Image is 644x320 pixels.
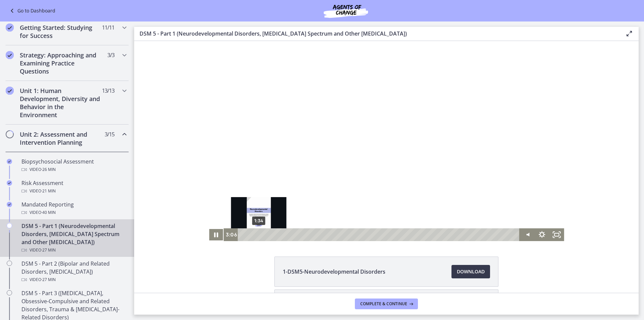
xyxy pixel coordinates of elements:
[134,41,639,241] iframe: Video Lesson
[7,180,12,186] i: Completed
[20,24,102,40] h2: Getting Started: Studying for Success
[8,7,55,15] a: Go to Dashboard
[21,209,126,217] div: Video
[6,51,14,59] i: Completed
[451,265,490,278] a: Download
[385,187,400,200] button: Mute
[21,260,126,284] div: DSM 5 - Part 2 (Bipolar and Related Disorders, [MEDICAL_DATA])
[20,51,102,75] h2: Strategy: Approaching and Examining Practice Questions
[102,87,114,95] span: 13 / 13
[20,87,102,119] h2: Unit 1: Human Development, Diversity and Behavior in the Environment
[360,301,407,307] span: Complete & continue
[21,246,126,254] div: Video
[21,179,126,195] div: Risk Assessment
[21,187,126,195] div: Video
[140,30,614,38] h3: DSM 5 - Part 1 (Neurodevelopmental Disorders, [MEDICAL_DATA] Spectrum and Other [MEDICAL_DATA])
[41,246,56,254] span: · 27 min
[21,200,126,217] div: Mandated Reporting
[400,187,415,200] button: Show settings menu
[355,299,418,309] button: Complete & continue
[21,157,126,174] div: Biopsychosocial Assessment
[6,87,14,95] i: Completed
[21,166,126,174] div: Video
[21,222,126,254] div: DSM 5 - Part 1 (Neurodevelopmental Disorders, [MEDICAL_DATA] Spectrum and Other [MEDICAL_DATA])
[457,268,485,276] span: Download
[105,130,114,138] span: 3 / 15
[283,268,385,276] span: 1-DSM5-Neurodevelopmental Disorders
[20,130,102,146] h2: Unit 2: Assessment and Intervention Planning
[415,187,430,200] button: Fullscreen
[41,276,56,284] span: · 27 min
[41,187,56,195] span: · 21 min
[21,276,126,284] div: Video
[102,24,114,32] span: 11 / 11
[306,3,386,19] img: Agents of Change Social Work Test Prep
[107,51,114,59] span: 3 / 3
[7,159,12,164] i: Completed
[41,209,56,217] span: · 40 min
[7,202,12,207] i: Completed
[41,166,56,174] span: · 26 min
[6,24,14,32] i: Completed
